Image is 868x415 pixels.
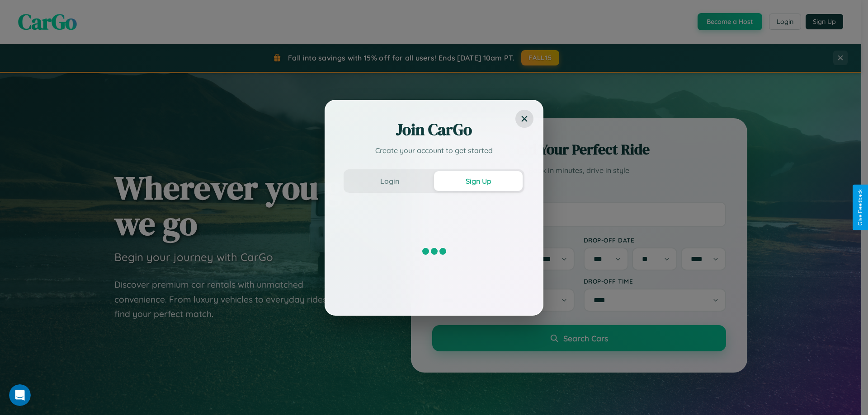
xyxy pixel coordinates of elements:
p: Create your account to get started [344,145,524,156]
div: Give Feedback [857,189,863,226]
iframe: Intercom live chat [9,384,31,406]
button: Sign Up [434,171,523,191]
h2: Join CarGo [344,119,524,140]
button: Login [345,171,434,191]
